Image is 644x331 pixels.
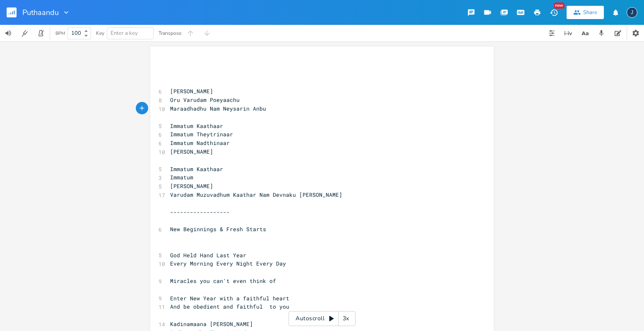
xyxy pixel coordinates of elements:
[22,9,59,16] span: Puthaandu
[96,31,104,36] div: Key
[583,9,597,16] div: Share
[170,105,266,112] span: Maraadhadhu Nam Neysarin Anbu
[159,31,181,36] div: Transpose
[170,303,289,310] span: And be obedient and faithful to you
[339,311,353,326] div: 3x
[627,3,637,22] button: J
[170,148,213,155] span: [PERSON_NAME]
[170,208,230,216] span: ------------------
[545,5,562,20] button: New
[170,320,253,328] span: Kadinamaana [PERSON_NAME]
[170,295,289,302] span: Enter New Year with a faithful heart
[288,311,356,326] div: Autoscroll
[170,87,213,95] span: [PERSON_NAME]
[55,31,65,36] div: BPM
[170,191,342,198] span: Varudam Muzuvadhum Kaathar Nam Devnaku [PERSON_NAME]
[170,130,233,138] span: Immatum Theytrinaar
[111,29,138,37] span: Enter a key
[170,260,286,267] span: Every Morning Every Night Every Day
[554,2,565,9] div: New
[567,6,604,19] button: Share
[627,7,637,18] div: jerishsd
[170,182,213,190] span: [PERSON_NAME]
[170,225,266,233] span: New Beginnings & Fresh Starts
[170,174,193,181] span: Immatum
[170,277,276,285] span: Miracles you can't even think of
[170,122,223,130] span: Immatum Kaathaar
[170,96,240,104] span: Oru Varudam Poeyaachu
[170,139,230,147] span: Immatum Nadthinaar
[170,165,223,173] span: Immatum Kaathaar
[170,251,246,259] span: God Held Hand Last Year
